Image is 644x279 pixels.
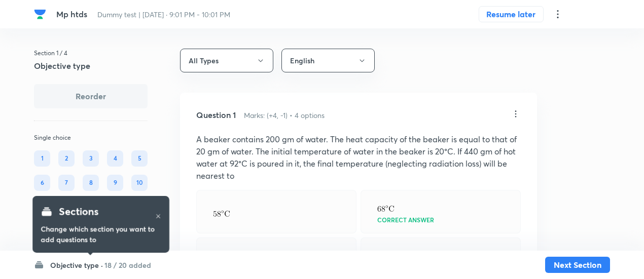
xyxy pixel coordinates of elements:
div: 6 [34,175,50,191]
h5: Objective type [34,60,148,72]
button: English [281,49,375,72]
h6: Objective type · [50,260,103,270]
div: 10 [131,175,148,191]
img: 58^{\circ} \mathrm{C} [213,211,230,217]
h6: Marks: (+4, -1) • 4 options [244,110,325,121]
p: Correct answer [377,217,434,223]
p: A beaker contains 200 gm of water. The heat capacity of the beaker is equal to that of 20 gm of w... [196,133,521,182]
button: All Types [180,49,273,72]
a: Company Logo [34,8,48,20]
h6: 18 / 20 added [104,260,151,270]
img: 68^{\circ} \mathrm{C} [377,206,394,212]
p: Section 1 / 4 [34,49,148,58]
button: Resume later [479,6,544,22]
div: 8 [83,175,99,191]
div: 7 [58,175,75,191]
button: Next Section [545,257,610,273]
button: Reorder [34,84,148,108]
div: 9 [107,175,123,191]
span: Mp htds [56,9,87,19]
div: 1 [34,150,50,167]
h5: Question 1 [196,109,236,121]
h6: Change which section you want to add questions to [41,223,161,245]
div: 3 [83,150,99,167]
img: Company Logo [34,8,46,20]
p: Single choice [34,133,148,142]
span: Dummy test | [DATE] · 9:01 PM - 10:01 PM [97,10,230,19]
h4: Sections [59,204,99,219]
div: 2 [58,150,75,167]
div: 5 [131,150,148,167]
div: 4 [107,150,123,167]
